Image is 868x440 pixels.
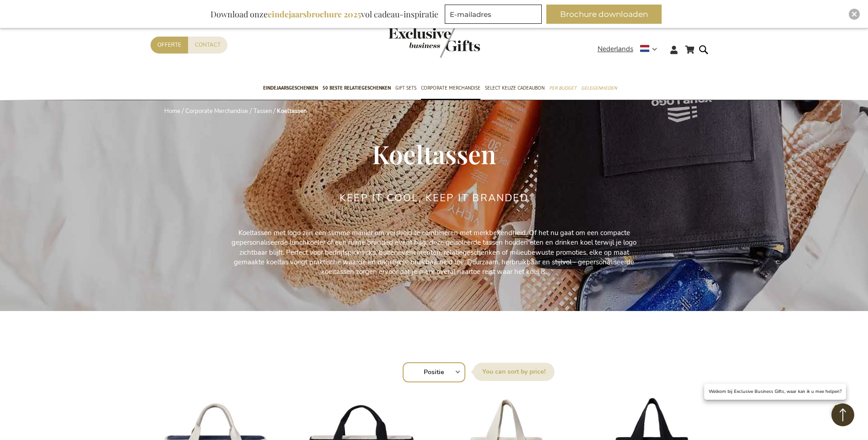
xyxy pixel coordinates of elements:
span: Nederlands [598,44,633,54]
input: E-mailadres [445,5,542,24]
span: Eindejaarsgeschenken [263,83,318,93]
p: Koeltassen met logo zijn een slimme manier om versheid te combineren met merkbekendheid. Of het n... [228,228,640,277]
div: Download onze vol cadeau-inspiratie [206,5,442,24]
span: Select Keuze Cadeaubon [485,83,545,93]
span: Gift Sets [395,83,416,93]
span: Corporate Merchandise [421,83,480,93]
form: marketing offers and promotions [445,5,545,27]
div: Nederlands [598,44,663,54]
a: Offerte [151,37,188,54]
img: Close [852,11,857,17]
div: Close [849,9,860,20]
b: eindejaarsbrochure 2025 [268,9,361,20]
a: Contact [188,37,227,54]
label: Sorteer op [473,363,555,381]
span: 50 beste relatiegeschenken [323,83,391,93]
a: Tassen [253,107,272,115]
strong: Koeltassen [277,107,307,115]
a: Home [164,107,180,115]
a: Corporate Merchandise [185,107,248,115]
span: Gelegenheden [581,83,617,93]
span: Koeltassen [372,137,496,171]
button: Brochure downloaden [546,5,662,24]
a: store logo [388,27,434,58]
span: Per Budget [549,83,577,93]
img: Exclusive Business gifts logo [388,27,480,58]
h2: Keep It Cool, Keep It Branded [340,193,528,204]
